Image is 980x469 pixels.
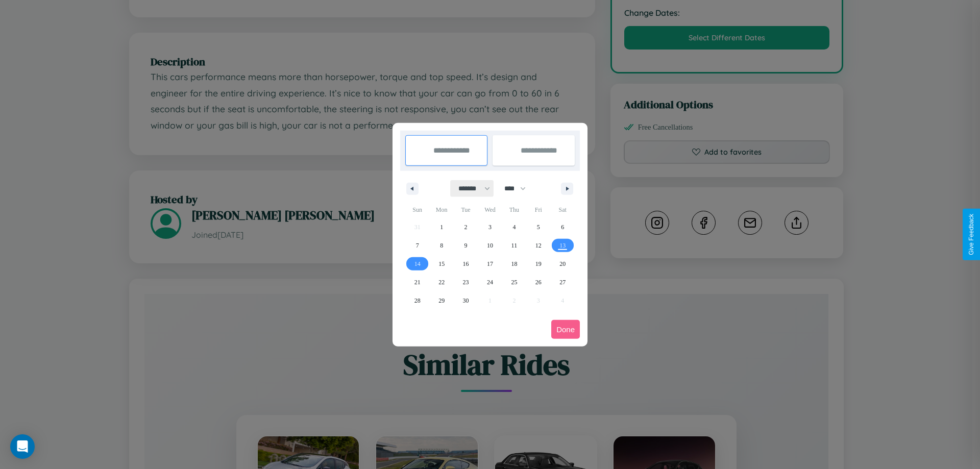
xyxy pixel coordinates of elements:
span: 22 [438,273,445,291]
span: 30 [463,291,469,310]
span: 12 [535,236,542,255]
span: 26 [535,273,542,291]
span: Sun [405,202,429,218]
button: 24 [478,273,502,291]
button: 9 [454,236,478,255]
button: 3 [478,218,502,236]
span: Fri [526,202,550,218]
span: 25 [511,273,517,291]
span: 9 [464,236,468,255]
button: 15 [429,255,453,273]
button: 25 [502,273,526,291]
span: Sat [551,202,575,218]
span: 2 [464,218,468,236]
button: Done [551,320,580,339]
button: 22 [429,273,453,291]
span: 7 [416,236,419,255]
span: 18 [511,255,517,273]
span: Thu [502,202,526,218]
span: 19 [535,255,542,273]
button: 17 [478,255,502,273]
button: 19 [526,255,550,273]
button: 16 [454,255,478,273]
button: 18 [502,255,526,273]
button: 13 [551,236,575,255]
button: 29 [429,291,453,310]
button: 5 [526,218,550,236]
button: 30 [454,291,478,310]
span: 14 [414,255,421,273]
button: 21 [405,273,429,291]
button: 20 [551,255,575,273]
button: 28 [405,291,429,310]
span: 21 [414,273,421,291]
button: 1 [429,218,453,236]
span: 23 [463,273,469,291]
span: 6 [561,218,564,236]
button: 6 [551,218,575,236]
button: 14 [405,255,429,273]
button: 4 [502,218,526,236]
button: 11 [502,236,526,255]
span: 13 [559,236,566,255]
button: 12 [526,236,550,255]
span: Tue [454,202,478,218]
button: 27 [551,273,575,291]
span: 3 [488,218,492,236]
span: Mon [429,202,453,218]
span: 20 [559,255,566,273]
span: 10 [487,236,493,255]
span: 29 [438,291,445,310]
div: Give Feedback [968,214,975,255]
span: 24 [487,273,493,291]
button: 7 [405,236,429,255]
span: 1 [440,218,443,236]
span: 5 [537,218,540,236]
button: 23 [454,273,478,291]
span: 15 [438,255,445,273]
button: 26 [526,273,550,291]
button: 2 [454,218,478,236]
span: 16 [463,255,469,273]
span: 8 [440,236,443,255]
span: Wed [478,202,502,218]
span: 28 [414,291,421,310]
div: Open Intercom Messenger [10,434,35,459]
button: 8 [429,236,453,255]
span: 27 [559,273,566,291]
button: 10 [478,236,502,255]
span: 17 [487,255,493,273]
span: 11 [511,236,518,255]
span: 4 [512,218,516,236]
